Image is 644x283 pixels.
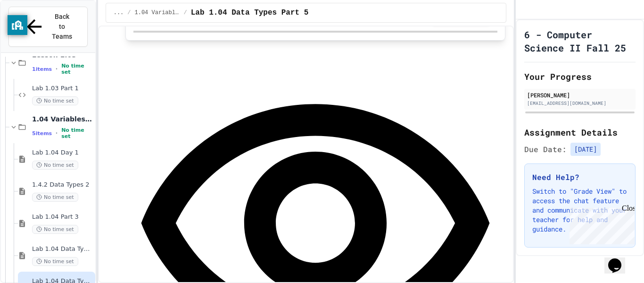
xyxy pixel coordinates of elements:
span: No time set [61,63,93,75]
span: / [127,9,131,17]
span: 1.4.2 Data Types 2 [32,181,93,189]
span: Lab 1.04 Data Types Part 4 [32,245,93,253]
span: 1.04 Variables and User Input [135,9,180,17]
span: No time set [32,225,78,234]
span: No time set [32,96,78,105]
span: Lab 1.04 Day 1 [32,149,93,157]
span: 5 items [32,130,52,137]
span: • [56,65,58,73]
div: Chat with us now!Close [4,4,65,60]
div: [EMAIL_ADDRESS][DOMAIN_NAME] [527,100,633,107]
span: ... [114,9,124,17]
span: • [56,129,58,137]
span: No time set [32,193,78,202]
span: 1.04 Variables and User Input [32,115,93,123]
span: No time set [61,127,93,139]
span: Lab 1.04 Data Types Part 5 [191,7,309,18]
div: [PERSON_NAME] [527,91,633,99]
h2: Assignment Details [524,126,636,139]
span: Due Date: [524,144,567,155]
span: No time set [32,161,78,170]
span: Back to Teams [51,12,73,42]
h1: 6 - Computer Science II Fall 25 [524,28,636,54]
p: Switch to "Grade View" to access the chat feature and communicate with your teacher for help and ... [532,187,627,234]
button: privacy banner [8,15,27,35]
span: No time set [32,257,78,266]
span: Lab 1.03 Part 1 [32,85,93,93]
span: Lab 1.04 Part 3 [32,213,93,221]
span: / [184,9,187,17]
iframe: chat widget [566,204,635,244]
h3: Need Help? [532,172,627,183]
span: 1 items [32,66,52,72]
iframe: chat widget [604,245,635,274]
button: Back to Teams [8,7,88,47]
h2: Your Progress [524,70,636,83]
span: [DATE] [570,143,601,156]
